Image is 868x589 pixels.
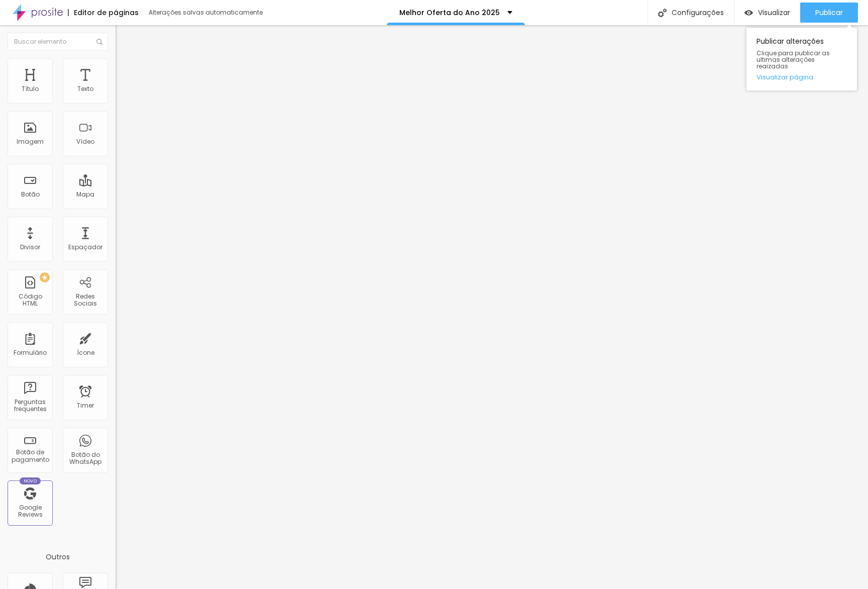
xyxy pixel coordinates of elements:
div: Divisor [20,244,40,251]
div: Imagem [17,138,44,145]
div: Redes Sociais [65,293,105,308]
img: view-1.svg [744,9,753,17]
p: Melhor Oferta do Ano 2025 [399,9,500,16]
img: Icone [96,39,102,45]
img: Icone [658,9,667,17]
div: Título [22,85,39,92]
input: Buscar elemento [8,33,108,51]
div: Perguntas frequentes [10,399,50,413]
div: Google Reviews [10,504,50,519]
span: Publicar [815,9,843,17]
span: Visualizar [758,9,790,17]
a: Visualizar página [756,74,847,80]
button: Visualizar [734,3,800,23]
div: Botão de pagamento [10,449,50,463]
div: Botão [21,191,40,198]
div: Mapa [76,191,94,198]
div: Novo [20,477,41,484]
div: Texto [77,85,93,92]
div: Vídeo [76,138,94,145]
div: Espaçador [68,244,102,251]
div: Botão do WhatsApp [65,451,105,466]
div: Ícone [77,349,94,356]
div: Formulário [14,349,47,356]
div: Timer [77,402,94,409]
iframe: Editor [116,25,868,589]
button: Publicar [800,3,858,23]
div: Editor de páginas [68,9,139,16]
div: Publicar alterações [746,28,857,90]
div: Alterações salvas automaticamente [149,10,264,16]
span: Clique para publicar as ultimas alterações reaizadas [756,50,847,70]
div: Código HTML [10,293,50,308]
